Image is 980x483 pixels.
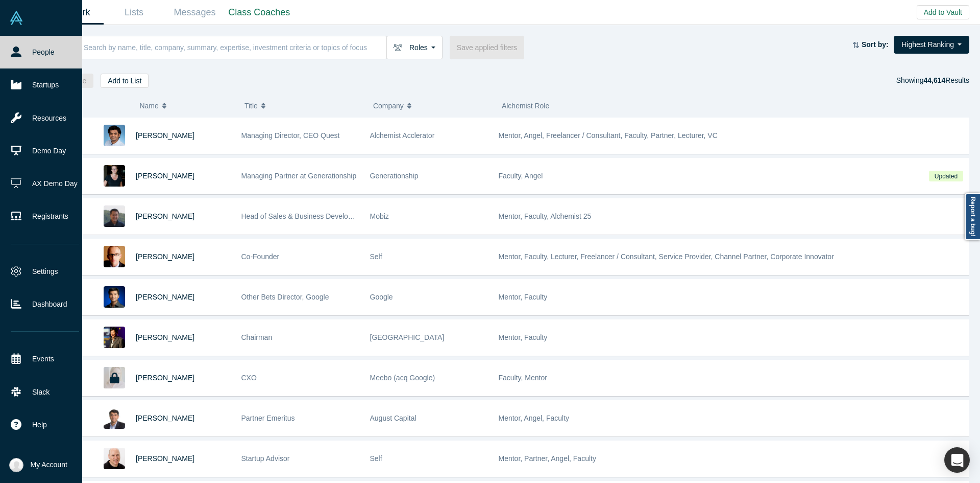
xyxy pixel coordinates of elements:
[370,454,382,463] span: Self
[136,333,194,341] a: [PERSON_NAME]
[139,95,234,117] button: Name
[450,36,524,59] button: Save applied filters
[862,40,889,49] strong: Sort by:
[923,76,969,84] span: Results
[104,125,125,146] img: Gnani Palanikumar's Profile Image
[164,1,225,25] a: Messages
[104,407,125,429] img: Vivek Mehra's Profile Image
[370,374,435,382] span: Meebo (acq Google)
[917,5,969,19] button: Add to Vault
[499,454,596,463] span: Mentor, Partner, Angel, Faculty
[499,374,547,382] span: Faculty, Mentor
[499,131,718,140] span: Mentor, Angel, Freelancer / Consultant, Faculty, Partner, Lecturer, VC
[502,102,549,110] span: Alchemist Role
[241,172,357,180] span: Managing Partner at Generationship
[499,212,592,220] span: Mentor, Faculty, Alchemist 25
[499,333,548,341] span: Mentor, Faculty
[241,131,340,140] span: Managing Director, CEO Quest
[104,205,125,227] img: Michael Chang's Profile Image
[104,448,125,469] img: Adam Frankl's Profile Image
[241,293,329,301] span: Other Bets Director, Google
[139,95,158,117] span: Name
[9,11,23,25] img: Alchemist Vault Logo
[31,459,67,470] span: My Account
[499,252,834,261] span: Mentor, Faculty, Lecturer, Freelancer / Consultant, Service Provider, Channel Partner, Corporate ...
[104,246,125,267] img: Robert Winder's Profile Image
[499,293,548,301] span: Mentor, Faculty
[136,414,194,422] a: [PERSON_NAME]
[370,293,393,301] span: Google
[241,252,280,261] span: Co-Founder
[896,74,969,88] div: Showing
[136,454,194,463] a: [PERSON_NAME]
[136,172,194,180] a: [PERSON_NAME]
[104,165,125,187] img: Rachel Chalmers's Profile Image
[136,293,194,301] a: [PERSON_NAME]
[241,414,295,422] span: Partner Emeritus
[241,333,273,341] span: Chairman
[9,458,23,472] img: Anna Sanchez's Account
[241,374,257,382] span: CXO
[104,327,125,348] img: Timothy Chou's Profile Image
[370,212,389,220] span: Mobiz
[370,172,419,180] span: Generationship
[104,286,125,308] img: Steven Kan's Profile Image
[499,414,570,422] span: Mentor, Angel, Faculty
[136,131,194,140] a: [PERSON_NAME]
[923,76,945,84] strong: 44,614
[9,458,67,472] button: My Account
[965,193,980,240] a: Report a bug!
[225,1,293,25] a: Class Coaches
[101,74,149,88] button: Add to List
[894,36,969,54] button: Highest Ranking
[370,414,416,422] span: August Capital
[499,172,543,180] span: Faculty, Angel
[136,252,194,261] a: [PERSON_NAME]
[136,374,194,382] a: [PERSON_NAME]
[136,212,194,220] a: [PERSON_NAME]
[929,171,963,181] span: Updated
[104,1,164,25] a: Lists
[370,333,445,341] span: [GEOGRAPHIC_DATA]
[370,252,382,261] span: Self
[241,454,290,463] span: Startup Advisor
[244,95,258,117] span: Title
[83,35,386,59] input: Search by name, title, company, summary, expertise, investment criteria or topics of focus
[370,131,435,140] span: Alchemist Acclerator
[32,420,47,430] span: Help
[386,36,443,59] button: Roles
[244,95,362,117] button: Title
[241,212,396,220] span: Head of Sales & Business Development (interim)
[373,95,491,117] button: Company
[373,95,404,117] span: Company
